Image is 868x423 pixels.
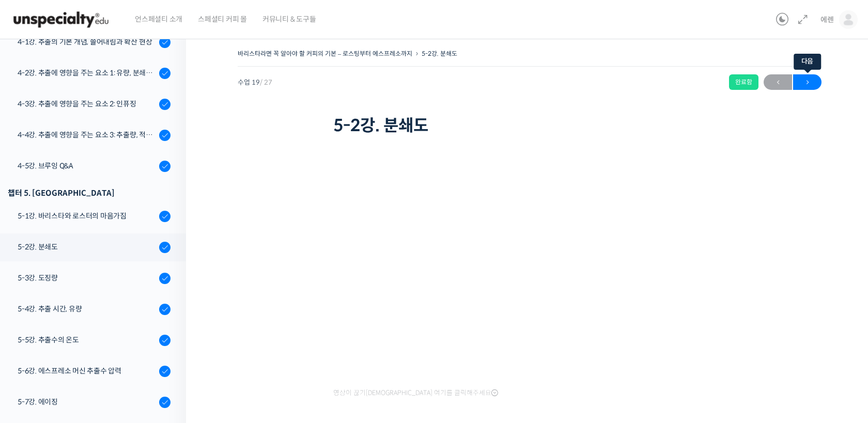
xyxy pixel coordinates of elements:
[160,343,172,351] span: 설정
[133,327,198,353] a: 설정
[3,327,68,353] a: 홈
[95,343,107,352] span: 대화
[33,343,39,351] span: 홈
[68,327,133,353] a: 대화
